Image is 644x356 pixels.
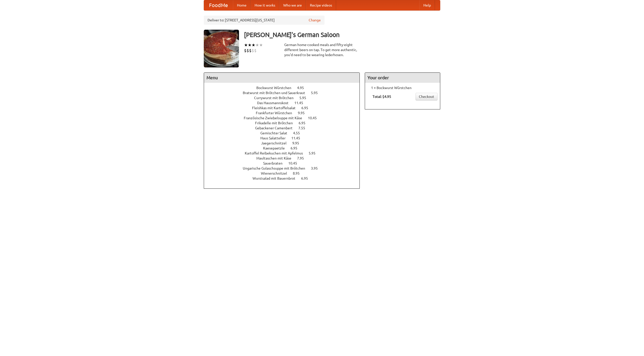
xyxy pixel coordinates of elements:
a: Jaegerschnitzel 9.95 [261,141,308,145]
span: 9.95 [298,111,310,115]
li: ★ [259,42,263,48]
li: ★ [255,42,259,48]
a: Gebackener Camenbert 7.55 [255,126,314,130]
span: 6.95 [301,176,313,180]
a: Home [233,0,251,10]
span: Das Hausmannskost [257,101,294,105]
span: Bratwurst mit Brötchen und Sauerkraut [243,91,310,95]
span: Gebackener Camenbert [255,126,298,130]
a: Help [419,0,435,10]
span: 10.45 [288,161,302,165]
a: Das Hausmannskost 11.45 [257,101,312,105]
span: Wurstsalad mit Bauernbrot [253,176,300,180]
a: FoodMe [204,0,233,10]
span: Kaesepaetzle [263,146,290,150]
span: 6.95 [299,121,310,125]
span: 8.95 [293,171,305,175]
li: ★ [252,42,255,48]
a: Maultaschen mit Käse 7.95 [256,156,313,160]
span: Bockwurst Würstchen [256,86,296,90]
a: Recipe videos [306,0,336,10]
a: Frankfurter Würstchen 9.95 [256,111,314,115]
a: Wurstsalad mit Bauernbrot 6.95 [253,176,317,180]
span: 11.45 [294,101,308,105]
span: 7.95 [297,156,309,160]
span: 5.95 [299,96,311,100]
span: Wienerschnitzel [261,171,292,175]
span: Frankfurter Würstchen [256,111,297,115]
span: 5.95 [311,91,323,95]
a: Bratwurst mit Brötchen und Sauerkraut 5.95 [243,91,327,95]
h4: Menu [204,73,359,83]
a: How it works [251,0,279,10]
span: Frikadelle mit Brötchen [255,121,298,125]
div: Deliver to: [STREET_ADDRESS][US_STATE] [204,16,325,25]
span: 10.45 [308,116,322,120]
a: Checkout [416,93,437,100]
span: Maultaschen mit Käse [256,156,296,160]
a: Kartoffel Reibekuchen mit Apfelmus 5.95 [245,151,325,155]
li: ★ [248,42,252,48]
a: Change [309,18,321,23]
span: 7.55 [298,126,310,130]
a: Fleishkas mit Kartoffelsalat 6.95 [252,106,317,110]
span: Sauerbraten [263,161,288,165]
a: Wienerschnitzel 8.95 [261,171,309,175]
a: Ungarische Gulaschsuppe mit Brötchen 3.95 [243,166,327,170]
span: 9.95 [292,141,304,145]
b: Total: $4.95 [373,95,391,99]
a: Bockwurst Würstchen 4.95 [256,86,313,90]
img: angular.jpg [204,30,239,67]
li: $ [252,48,254,53]
li: $ [254,48,257,53]
a: Who we are [279,0,306,10]
span: 6.95 [301,106,313,110]
span: 5.95 [309,151,320,155]
h4: Your order [365,73,440,83]
span: Französische Zwiebelsuppe mit Käse [244,116,307,120]
a: Kaesepaetzle 6.95 [263,146,307,150]
li: $ [244,48,247,53]
a: Haus Salatteller 11.45 [260,136,309,140]
a: Frikadelle mit Brötchen 6.95 [255,121,315,125]
span: 3.95 [311,166,323,170]
a: Sauerbraten 10.45 [263,161,306,165]
span: 6.95 [291,146,302,150]
span: Haus Salatteller [260,136,291,140]
a: Gemischter Salat 4.55 [260,131,309,135]
li: ★ [244,42,248,48]
span: 4.95 [297,86,309,90]
span: Kartoffel Reibekuchen mit Apfelmus [245,151,308,155]
span: 11.45 [291,136,305,140]
a: Currywurst mit Brötchen 5.95 [254,96,315,100]
h3: [PERSON_NAME]'s German Saloon [244,30,440,40]
a: Französische Zwiebelsuppe mit Käse 10.45 [244,116,326,120]
span: 4.55 [293,131,305,135]
span: Jaegerschnitzel [261,141,292,145]
div: German home-cooked meals and fifty-eight different beers on tap. To get more authentic, you'd nee... [284,42,360,57]
span: Gemischter Salat [260,131,292,135]
li: 1 × Bockwurst Würstchen [368,85,437,90]
span: Fleishkas mit Kartoffelsalat [252,106,301,110]
span: Ungarische Gulaschsuppe mit Brötchen [243,166,310,170]
span: Currywurst mit Brötchen [254,96,299,100]
li: $ [247,48,249,53]
li: $ [249,48,252,53]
